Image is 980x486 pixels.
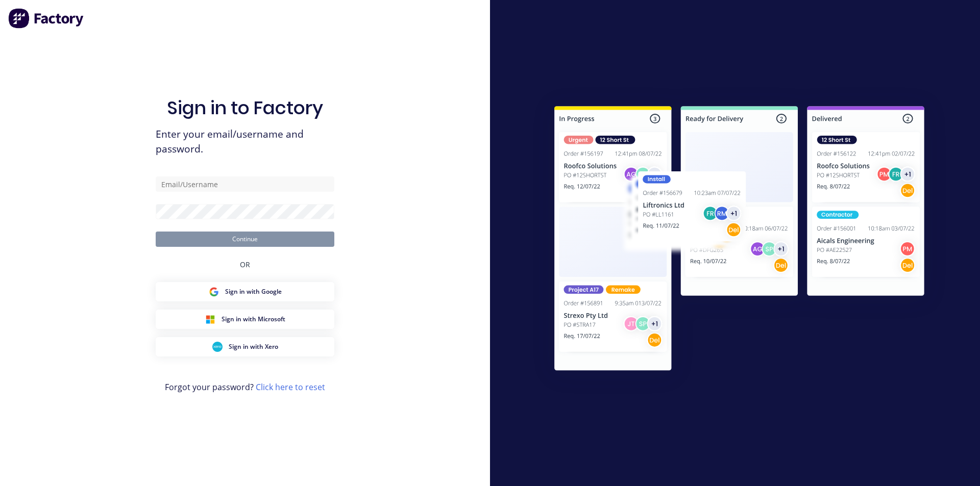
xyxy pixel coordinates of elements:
input: Email/Username [156,176,334,192]
img: Google Sign in [209,287,219,297]
img: Xero Sign in [212,342,223,352]
img: Microsoft Sign in [205,314,215,324]
img: Factory [8,8,85,29]
button: Microsoft Sign inSign in with Microsoft [156,310,334,329]
button: Continue [156,232,334,247]
span: Enter your email/username and password. [156,127,334,157]
span: Sign in with Google [225,287,282,296]
div: OR [240,247,250,282]
h1: Sign in to Factory [167,97,323,119]
button: Google Sign inSign in with Google [156,282,334,301]
span: Forgot your password? [165,381,325,393]
span: Sign in with Microsoft [222,315,285,324]
span: Sign in with Xero [229,342,278,351]
a: Click here to reset [256,381,325,393]
button: Xero Sign inSign in with Xero [156,337,334,356]
img: Sign in [532,86,947,395]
